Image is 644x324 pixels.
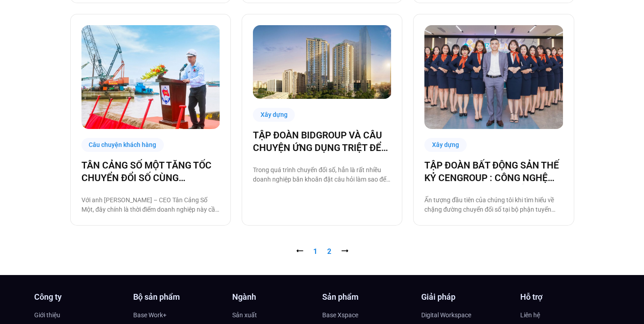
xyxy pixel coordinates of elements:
span: Liên hệ [520,308,540,322]
h4: Bộ sản phẩm [133,293,223,301]
span: Digital Workspace [421,308,471,322]
span: Base Work+ [133,308,167,322]
span: Giới thiệu [34,308,60,322]
span: 1 [313,247,317,256]
a: Sản xuất [232,308,322,322]
span: Sản xuất [232,308,257,322]
h4: Hỗ trợ [520,293,610,301]
p: Với anh [PERSON_NAME] – CEO Tân Cảng Số Một, đây chính là thời điểm doanh nghiệp này cần tăng tốc... [81,195,220,214]
a: Digital Workspace [421,308,511,322]
a: 2 [327,247,331,256]
p: Ấn tượng đầu tiên của chúng tôi khi tìm hiểu về chặng đường chuyển đổi số tại bộ phận tuyển dụng ... [424,195,563,214]
div: Câu chuyện khách hàng [81,138,164,152]
h4: Công ty [34,293,124,301]
span: ⭠ [296,247,303,256]
a: TÂN CẢNG SỐ MỘT TĂNG TỐC CHUYỂN ĐỔI SỐ CÙNG [DOMAIN_NAME] [81,159,220,184]
a: TẬP ĐOÀN BIDGROUP VÀ CÂU CHUYỆN ỨNG DỤNG TRIỆT ĐỂ CÔNG NGHỆ BASE TRONG VẬN HÀNH & QUẢN TRỊ [253,129,391,154]
a: ⭢ [341,247,348,256]
a: Base Xspace [322,308,412,322]
p: Trong quá trình chuyển đổi số, hẳn là rất nhiều doanh nghiệp băn khoăn đặt câu hỏi làm sao để tri... [253,165,391,184]
span: Base Xspace [322,308,358,322]
h4: Ngành [232,293,322,301]
div: Xây dựng [253,108,295,122]
a: Liên hệ [520,308,610,322]
a: TẬP ĐOÀN BẤT ĐỘNG SẢN THẾ KỶ CENGROUP : CÔNG NGHỆ HÓA HOẠT ĐỘNG TUYỂN DỤNG CÙNG BASE E-HIRING [424,159,563,184]
h4: Giải pháp [421,293,511,301]
div: Xây dựng [424,138,467,152]
a: Giới thiệu [34,308,124,322]
a: Base Work+ [133,308,223,322]
nav: Pagination [70,246,574,257]
h4: Sản phẩm [322,293,412,301]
